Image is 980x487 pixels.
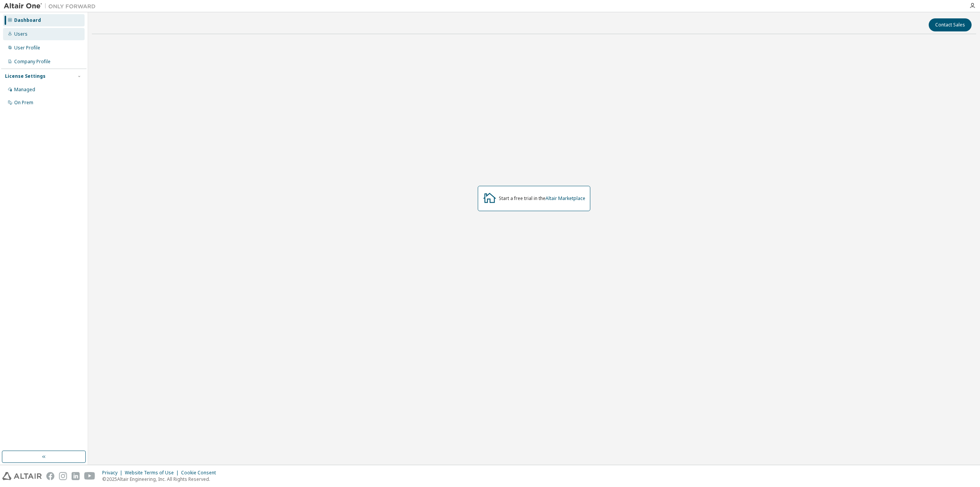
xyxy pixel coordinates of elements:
div: Cookie Consent [181,470,220,476]
div: On Prem [14,100,33,106]
img: Altair One [4,2,100,10]
div: User Profile [14,45,40,51]
img: altair_logo.svg [2,472,42,480]
div: Managed [14,87,35,93]
img: facebook.svg [46,472,54,480]
a: Altair Marketplace [546,195,585,202]
div: Website Terms of Use [125,470,181,476]
img: linkedin.svg [72,472,80,480]
div: Dashboard [14,17,41,23]
button: Contact Sales [929,18,972,31]
div: Company Profile [14,59,51,65]
img: youtube.svg [84,472,95,480]
div: Privacy [102,470,125,476]
img: instagram.svg [59,472,67,480]
div: Start a free trial in the [499,195,585,202]
div: Users [14,31,28,37]
p: © 2025 Altair Engineering, Inc. All Rights Reserved. [102,476,220,482]
div: License Settings [5,73,46,79]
